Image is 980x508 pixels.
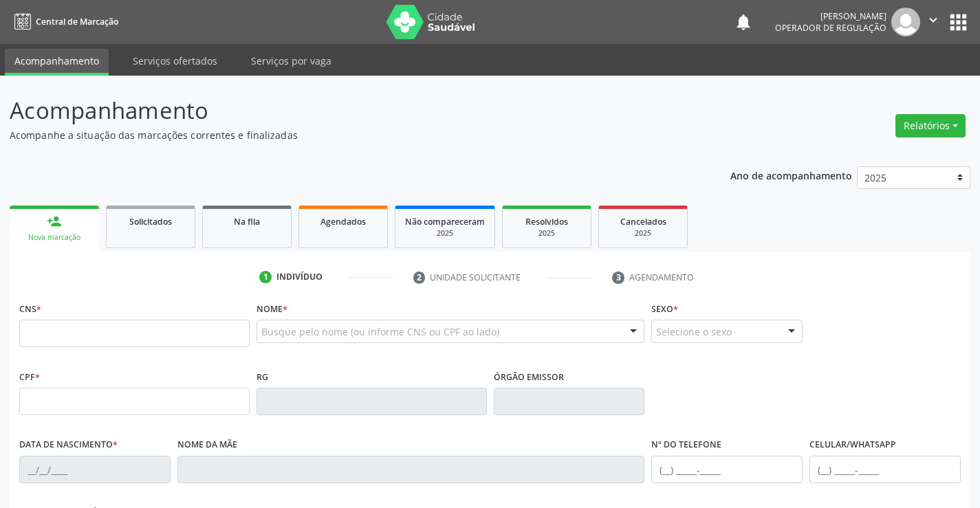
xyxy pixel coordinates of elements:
div: Indivíduo [276,271,323,283]
div: 1 [259,271,272,283]
span: Selecione o sexo [656,324,732,339]
a: Serviços por vaga [241,49,341,73]
i:  [926,12,941,27]
button: apps [946,10,970,34]
div: 2025 [512,228,581,239]
span: Agendados [320,216,366,228]
a: Serviços ofertados [123,49,227,73]
input: __/__/____ [19,456,171,483]
button:  [920,8,946,36]
span: Não compareceram [405,216,485,228]
button: Relatórios [895,114,966,137]
span: Resolvidos [525,216,568,228]
div: 2025 [405,228,485,239]
label: Nº do Telefone [651,434,721,456]
input: (__) _____-_____ [809,456,961,483]
span: Solicitados [129,216,172,228]
p: Acompanhamento [10,93,682,128]
label: RG [257,366,268,388]
a: Acompanhamento [5,49,109,76]
span: Central de Marcação [36,16,118,27]
div: 2025 [609,228,677,239]
span: Cancelados [620,216,666,228]
input: (__) _____-_____ [651,456,803,483]
label: Sexo [651,298,678,320]
div: person_add [47,214,62,229]
span: Operador de regulação [775,22,886,34]
p: Acompanhe a situação das marcações correntes e finalizadas [10,128,682,142]
img: img [891,8,920,36]
button: notifications [734,12,753,32]
label: Celular/WhatsApp [809,434,896,456]
span: Busque pelo nome (ou informe CNS ou CPF ao lado) [261,324,499,339]
div: [PERSON_NAME] [775,10,886,22]
label: CPF [19,366,40,388]
label: Nome [257,298,287,320]
label: Data de nascimento [19,434,118,456]
span: Na fila [234,216,260,228]
label: Nome da mãe [177,434,237,456]
p: Ano de acompanhamento [730,166,852,184]
label: Órgão emissor [494,366,564,388]
div: Nova marcação [19,232,89,243]
a: Central de Marcação [10,10,118,33]
label: CNS [19,298,41,320]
